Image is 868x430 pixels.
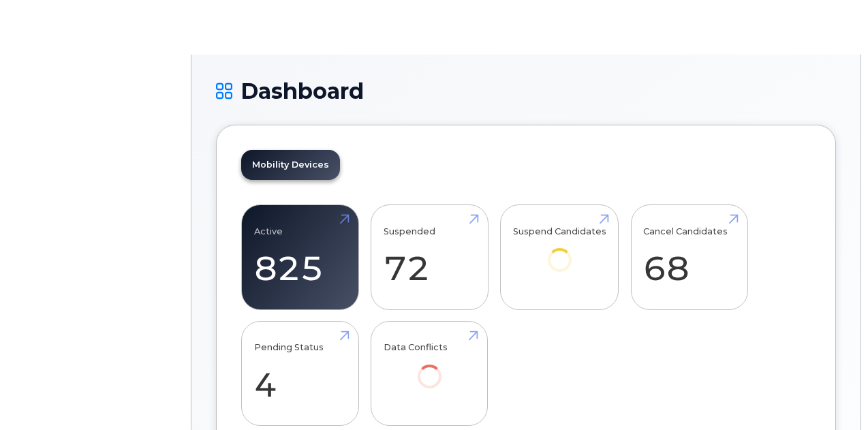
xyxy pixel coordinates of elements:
a: Pending Status 4 [254,328,346,418]
a: Cancel Candidates 68 [643,213,735,303]
a: Mobility Devices [241,150,340,180]
h1: Dashboard [216,79,836,103]
a: Data Conflicts [384,328,476,407]
a: Suspend Candidates [513,213,606,291]
a: Suspended 72 [384,213,476,303]
a: Active 825 [254,213,346,303]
